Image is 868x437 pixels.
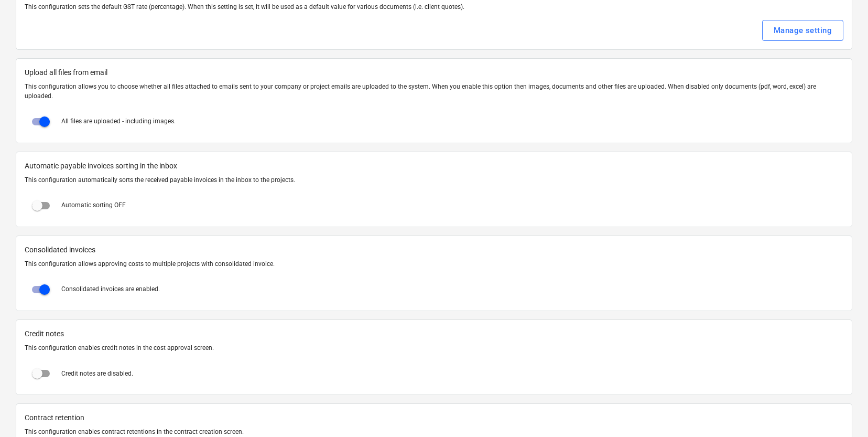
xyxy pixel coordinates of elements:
[25,412,843,423] span: Contract retention
[61,369,133,378] p: Credit notes are disabled.
[61,285,160,294] p: Consolidated invoices are enabled.
[25,82,843,100] p: This configuration allows you to choose whether all files attached to emails sent to your company...
[25,328,843,339] span: Credit notes
[25,260,843,269] p: This configuration allows approving costs to multiple projects with consolidated invoice.
[61,117,176,126] p: All files are uploaded - including images.
[25,161,843,172] span: Automatic payable invoices sorting in the inbox
[25,3,843,12] p: This configuration sets the default GST rate (percentage). When this setting is set, it will be u...
[774,24,832,37] div: Manage setting
[25,67,843,78] span: Upload all files from email
[25,176,843,185] p: This configuration automatically sorts the received payable invoices in the inbox to the projects.
[61,201,126,210] p: Automatic sorting OFF
[762,20,843,41] button: Manage setting
[816,387,868,437] iframe: Chat Widget
[25,344,843,353] p: This configuration enables credit notes in the cost approval screen.
[25,428,843,436] p: This configuration enables contract retentions in the contract creation screen.
[25,244,843,255] span: Consolidated invoices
